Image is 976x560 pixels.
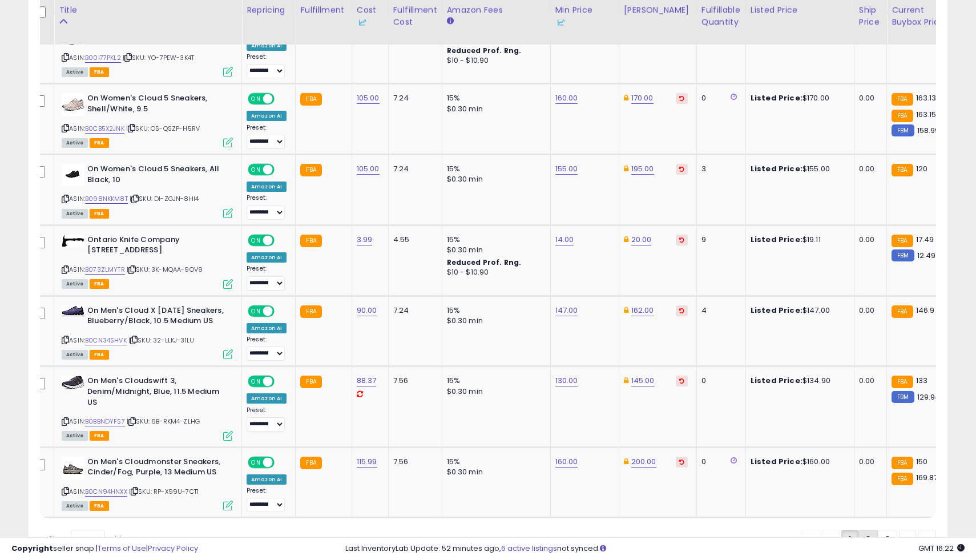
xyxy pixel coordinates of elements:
b: On Women's Cloud 5 Sneakers, Shell/White, 9.5 [87,93,226,117]
span: ON [249,165,263,175]
span: 169.87 [916,472,938,483]
div: seller snap | | [11,543,198,554]
span: 163.15 [916,109,937,120]
a: 160.00 [555,456,578,468]
span: All listings currently available for purchase on Amazon [62,501,88,511]
a: 170.00 [631,92,654,104]
div: 0 [701,457,737,467]
div: 0.00 [859,93,878,103]
div: 9 [701,235,737,245]
img: 41W32s3L3QL._SL40_.jpg [62,93,84,116]
span: OFF [273,235,291,245]
div: Amazon AI [247,111,287,121]
a: B098NKKM8T [85,194,128,204]
div: $10 - $10.90 [447,268,542,277]
div: ASIN: [62,93,233,146]
span: | SKU: DI-ZGJN-8HI4 [130,194,199,203]
small: FBA [892,235,913,247]
span: | SKU: 3K-MQAA-9OV9 [127,265,203,274]
b: Ontario Knife Company [STREET_ADDRESS] [87,235,226,259]
div: ASIN: [62,23,233,76]
span: › [906,534,909,545]
span: ON [249,235,263,245]
div: ASIN: [62,457,233,510]
div: Preset: [247,406,287,432]
span: | SKU: YO-7PEW-3K4T [123,53,194,62]
b: Listed Price: [751,375,802,386]
span: 17.49 [916,234,934,245]
div: Amazon AI [247,182,287,192]
span: » [925,534,929,545]
span: FBA [90,431,109,441]
div: 15% [447,93,542,103]
img: 417jQfZOzwL._SL40_.jpg [62,457,84,480]
a: 1 [841,530,858,549]
small: FBA [300,376,321,388]
b: Reduced Prof. Rng. [447,46,522,55]
div: 0.00 [859,457,878,467]
div: Some or all of the values in this column are provided from Inventory Lab. [555,16,614,28]
div: Fulfillment Cost [393,4,437,28]
span: OFF [273,377,291,386]
b: Reduced Prof. Rng. [447,257,522,267]
span: ON [249,377,263,386]
div: 4.55 [393,235,433,245]
b: Listed Price: [751,456,802,467]
b: Listed Price: [751,234,802,245]
a: 147.00 [555,305,578,316]
div: 0.00 [859,305,878,316]
div: 0.00 [859,376,878,386]
a: B0CN94HNXX [85,487,127,497]
div: Preset: [247,194,287,220]
a: 20.00 [631,234,652,245]
small: FBA [300,164,321,176]
span: 2025-08-10 16:22 GMT [918,543,965,554]
span: 146.9 [916,305,935,316]
div: 0.00 [859,164,878,174]
span: ON [249,457,263,467]
span: All listings currently available for purchase on Amazon [62,67,88,77]
small: FBA [300,457,321,469]
img: 31HfzofI8kL._SL40_.jpg [62,305,84,316]
b: Listed Price: [751,92,802,103]
span: 12.49 [917,250,936,261]
img: InventoryLab Logo [555,17,567,29]
span: All listings currently available for purchase on Amazon [62,350,88,360]
span: 129.94 [917,392,941,402]
a: B073ZLMYTR [85,265,125,275]
small: FBA [892,305,913,318]
img: InventoryLab Logo [357,17,368,29]
strong: Copyright [11,543,53,554]
div: ASIN: [62,376,233,439]
span: 150 [916,456,927,467]
a: 6 active listings [501,543,557,554]
a: 90.00 [357,305,377,316]
small: FBM [892,124,914,136]
div: Preset: [247,124,287,150]
a: 2 [858,530,878,549]
div: $155.00 [751,164,845,174]
a: 195.00 [631,163,654,175]
div: 7.56 [393,457,433,467]
small: FBA [300,93,321,106]
div: $0.30 min [447,386,542,397]
div: $0.30 min [447,316,542,326]
small: FBA [892,164,913,176]
span: FBA [90,350,109,360]
a: 200.00 [631,456,656,468]
img: 21hUlFHqnLL._SL40_.jpg [62,164,84,186]
b: On Men's Cloudswift 3, Denim/Midnight, Blue, 11.5 Medium US [87,376,226,410]
img: 41MWcZINtZL._SL40_.jpg [62,376,84,389]
div: Ship Price [859,4,882,28]
div: 7.24 [393,164,433,174]
div: 0 [701,93,737,103]
div: $147.00 [751,305,845,316]
div: $134.90 [751,376,845,386]
span: All listings currently available for purchase on Amazon [62,431,88,441]
a: 88.37 [357,375,377,386]
span: | SKU: OS-QSZP-H5RV [126,124,200,133]
a: 160.00 [555,92,578,104]
small: FBM [892,249,914,261]
a: B0CB5X2JNK [85,124,124,134]
div: Preset: [247,487,287,513]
